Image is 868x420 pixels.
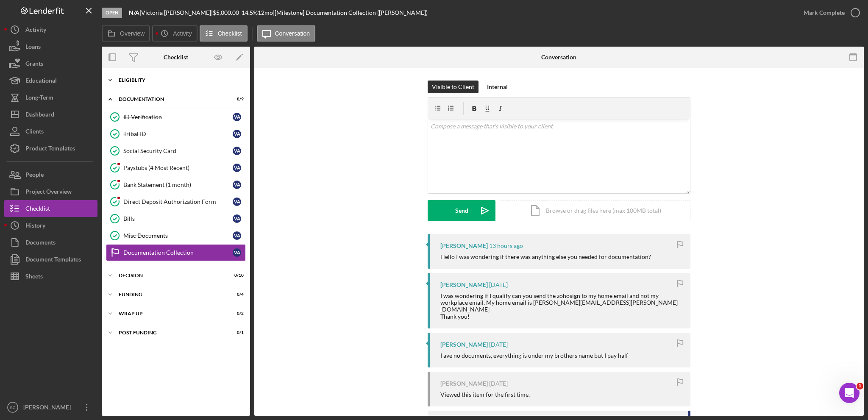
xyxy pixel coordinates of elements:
[25,55,43,74] div: Grants
[106,176,246,193] a: Bank Statement (1 month)VA
[119,78,239,83] div: Eligiblity
[4,89,97,106] a: Long-Term
[21,399,76,418] div: [PERSON_NAME]
[4,123,97,140] button: Clients
[25,234,56,253] div: Documents
[102,8,122,18] div: Open
[228,330,244,335] div: 0 / 1
[839,383,860,403] iframe: Intercom live chat
[123,198,233,205] div: Direct Deposit Authorization Form
[4,140,97,157] button: Product Templates
[455,200,468,221] div: Send
[4,38,97,55] button: Loans
[440,281,488,288] div: [PERSON_NAME]
[4,268,97,285] button: Sheets
[25,183,72,202] div: Project Overview
[233,147,241,155] div: V A
[228,311,244,316] div: 0 / 2
[25,72,57,91] div: Educational
[428,81,479,93] button: Visible to Client
[129,9,141,16] div: |
[233,197,241,206] div: V A
[4,55,97,72] button: Grants
[25,38,41,57] div: Loans
[4,72,97,89] button: Educational
[25,106,54,125] div: Dashboard
[123,249,233,256] div: Documentation Collection
[4,399,97,416] button: SC[PERSON_NAME]
[123,215,233,222] div: Bills
[440,352,628,359] div: I ave no documents, everything is under my brothers name but I pay half
[228,97,244,102] div: 8 / 9
[258,9,273,16] div: 12 mo
[200,25,248,42] button: Checklist
[123,181,233,188] div: Bank Statement (1 month)
[487,81,508,93] div: Internal
[106,108,246,125] a: ID VerificationVA
[106,227,246,244] a: Misc DocumentsVA
[123,147,233,154] div: Social Security Card
[233,130,241,138] div: V A
[119,292,223,297] div: Funding
[489,380,508,387] time: 2025-07-10 02:52
[213,9,242,16] div: $5,000.00
[233,214,241,223] div: V A
[25,21,46,40] div: Activity
[440,253,651,260] div: Hello I was wondering if there was anything else you needed for documentation?
[4,200,97,217] a: Checklist
[119,330,223,335] div: Post-Funding
[25,268,43,287] div: Sheets
[440,242,488,249] div: [PERSON_NAME]
[119,97,223,102] div: Documentation
[4,21,97,38] button: Activity
[228,292,244,297] div: 0 / 4
[4,234,97,251] button: Documents
[173,30,192,37] label: Activity
[804,4,845,21] div: Mark Complete
[25,140,75,159] div: Product Templates
[273,9,428,16] div: | [Milestone] Documentation Collection ([PERSON_NAME])
[106,193,246,210] a: Direct Deposit Authorization FormVA
[106,210,246,227] a: BillsVA
[228,273,244,278] div: 0 / 10
[4,183,97,200] button: Project Overview
[106,159,246,176] a: Paystubs (4 Most Recent)VA
[428,200,495,221] button: Send
[233,231,241,240] div: V A
[233,164,241,172] div: V A
[489,281,508,288] time: 2025-07-11 00:49
[432,81,474,93] div: Visible to Client
[25,166,44,185] div: People
[25,200,50,219] div: Checklist
[141,9,213,16] div: Victoria [PERSON_NAME] |
[795,4,864,21] button: Mark Complete
[119,273,223,278] div: Decision
[123,131,233,137] div: Tribal ID
[4,166,97,183] a: People
[257,25,316,42] button: Conversation
[25,123,44,142] div: Clients
[489,242,523,249] time: 2025-08-19 06:16
[25,89,53,108] div: Long-Term
[4,251,97,268] button: Document Templates
[120,30,145,37] label: Overview
[4,217,97,234] button: History
[233,248,241,257] div: V A
[25,251,81,270] div: Document Templates
[440,341,488,348] div: [PERSON_NAME]
[440,380,488,387] div: [PERSON_NAME]
[123,232,233,239] div: Misc Documents
[440,292,682,320] div: I was wondering if I qualify can you send the zohosign to my home email and not my workplace emai...
[106,142,246,159] a: Social Security CardVA
[4,106,97,123] button: Dashboard
[242,9,258,16] div: 14.5 %
[123,164,233,171] div: Paystubs (4 Most Recent)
